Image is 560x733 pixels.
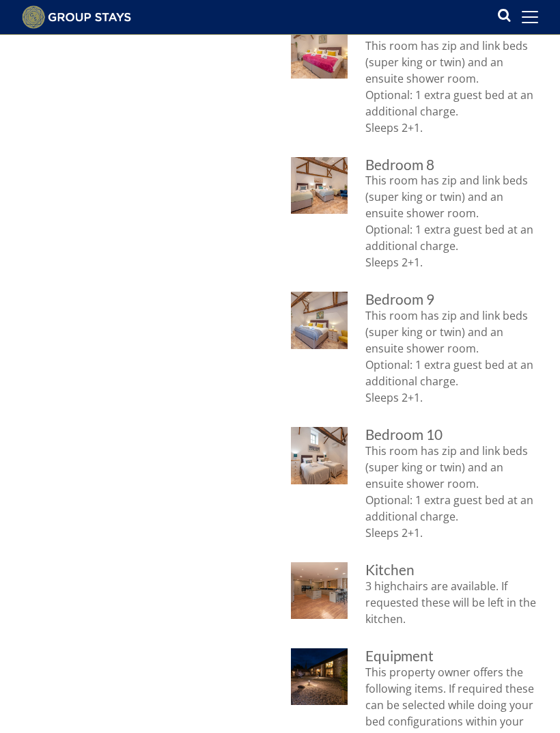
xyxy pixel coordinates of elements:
p: 3 highchairs are available. If requested these will be left in the kitchen. [365,578,538,627]
p: This room has zip and link beds (super king or twin) and an ensuite shower room. Optional: 1 extr... [365,307,538,406]
img: Kitchen [291,562,348,619]
img: Bedroom 8 [291,157,348,214]
h3: Bedroom 8 [365,157,538,173]
h3: Bedroom 10 [365,427,538,443]
h3: Equipment [365,648,538,664]
p: This room has zip and link beds (super king or twin) and an ensuite shower room. Optional: 1 extr... [365,443,538,541]
img: Bedroom 7 [291,22,348,79]
p: This room has zip and link beds (super king or twin) and an ensuite shower room. Optional: 1 extr... [365,38,538,136]
img: Bedroom 10 [291,427,348,484]
img: Bedroom 9 [291,292,348,348]
img: Group Stays [22,5,131,29]
p: This room has zip and link beds (super king or twin) and an ensuite shower room. Optional: 1 extr... [365,172,538,271]
h3: Bedroom 9 [365,292,538,307]
h3: Kitchen [365,562,538,578]
img: Equipment [291,648,348,705]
